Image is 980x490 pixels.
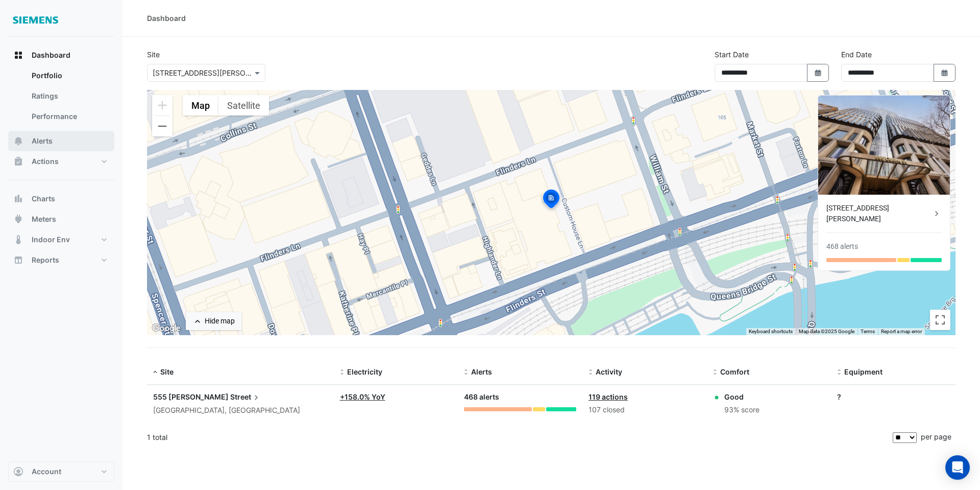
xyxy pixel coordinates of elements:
[837,391,949,402] div: ?
[881,329,922,334] a: Report a map error
[218,95,269,115] button: Show satellite imagery
[147,425,891,450] div: 1 total
[921,432,951,441] span: per page
[32,214,56,224] span: Meters
[749,328,793,335] button: Keyboard shortcuts
[841,49,872,60] label: End Date
[799,329,854,334] span: Map data ©2025 Google
[153,392,229,401] span: 555 [PERSON_NAME]
[8,461,114,482] button: Account
[8,209,114,229] button: Meters
[13,255,23,265] app-icon: Reports
[23,106,114,127] a: Performance
[8,250,114,270] button: Reports
[32,255,59,265] span: Reports
[152,95,173,115] button: Zoom in
[32,50,70,60] span: Dashboard
[340,392,385,401] a: +158.0% YoY
[160,367,174,376] span: Site
[147,13,186,24] div: Dashboard
[464,391,576,403] div: 468 alerts
[32,156,59,167] span: Actions
[8,131,114,151] button: Alerts
[814,68,823,77] fa-icon: Select Date
[8,151,114,172] button: Actions
[32,136,53,146] span: Alerts
[8,45,114,65] button: Dashboard
[32,194,55,204] span: Charts
[930,310,950,330] button: Toggle fullscreen view
[589,392,628,401] a: 119 actions
[596,367,622,376] span: Activity
[13,214,23,224] app-icon: Meters
[13,194,23,204] app-icon: Charts
[153,405,328,416] div: [GEOGRAPHIC_DATA], [GEOGRAPHIC_DATA]
[8,229,114,250] button: Indoor Env
[205,316,235,326] div: Hide map
[147,49,160,60] label: Site
[32,466,61,477] span: Account
[13,156,23,167] app-icon: Actions
[818,96,950,195] img: 555 Collins Street
[720,367,749,376] span: Comfort
[150,322,183,335] a: Open this area in Google Maps (opens a new window)
[152,116,173,136] button: Zoom out
[945,455,970,480] div: Open Intercom Messenger
[589,404,701,416] div: 107 closed
[540,188,562,213] img: site-pin-selected.svg
[13,235,23,245] app-icon: Indoor Env
[13,136,23,146] app-icon: Alerts
[12,8,58,29] img: Company Logo
[471,367,492,376] span: Alerts
[861,329,875,334] a: Terms (opens in new tab)
[8,65,114,131] div: Dashboard
[844,367,883,376] span: Equipment
[8,189,114,209] button: Charts
[23,86,114,106] a: Ratings
[13,50,23,60] app-icon: Dashboard
[347,367,382,376] span: Electricity
[150,322,183,335] img: Google
[32,235,70,245] span: Indoor Env
[940,68,949,77] fa-icon: Select Date
[724,404,759,416] div: 93% score
[186,312,241,330] button: Hide map
[724,391,759,402] div: Good
[23,65,114,86] a: Portfolio
[230,391,261,403] span: Street
[826,203,932,224] div: [STREET_ADDRESS][PERSON_NAME]
[826,241,858,252] div: 468 alerts
[183,95,218,115] button: Show street map
[715,49,749,60] label: Start Date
